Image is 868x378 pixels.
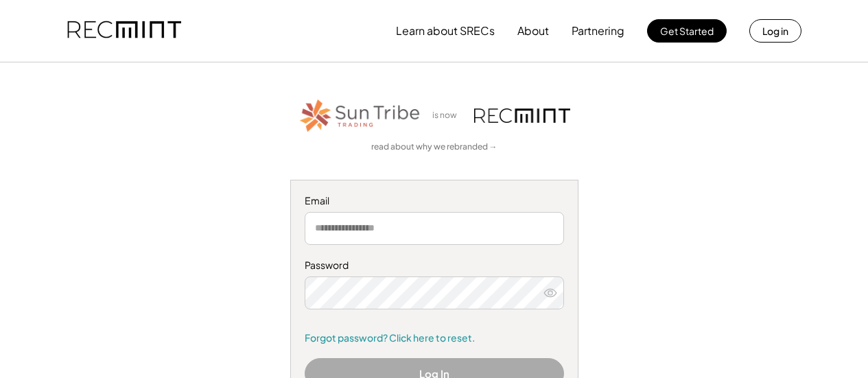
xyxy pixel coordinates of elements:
a: read about why we rebranded → [371,141,497,153]
button: Log in [749,19,801,43]
div: Password [305,259,564,272]
img: recmint-logotype%403x.png [474,108,570,123]
a: Forgot password? Click here to reset. [305,331,564,345]
button: About [517,17,549,45]
img: STT_Horizontal_Logo%2B-%2BColor.png [298,97,422,134]
div: is now [429,110,467,121]
button: Learn about SRECs [396,17,495,45]
img: recmint-logotype%403x.png [67,8,181,54]
button: Partnering [572,17,624,45]
button: Get Started [647,19,727,43]
div: Email [305,194,564,208]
